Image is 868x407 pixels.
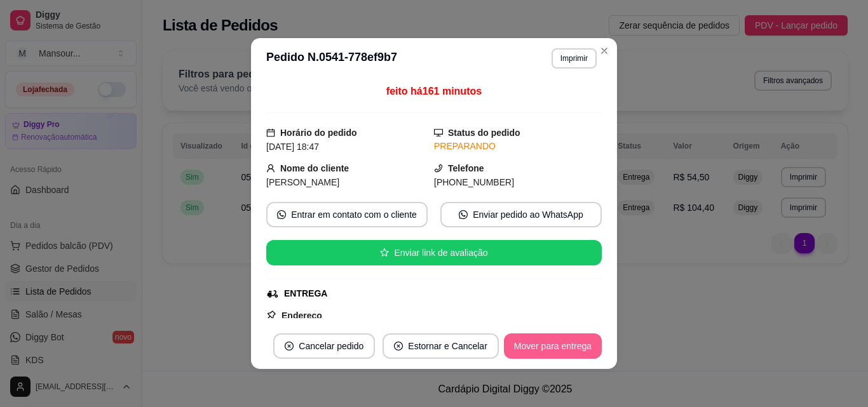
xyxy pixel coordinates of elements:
button: close-circleCancelar pedido [273,333,375,359]
span: [PHONE_NUMBER] [434,177,514,187]
span: whats-app [459,210,468,219]
button: Close [594,41,614,61]
button: whats-appEnviar pedido ao WhatsApp [440,202,602,227]
button: starEnviar link de avaliação [266,240,602,265]
strong: Telefone [448,163,484,173]
div: ENTREGA [284,287,327,300]
strong: Status do pedido [448,128,520,138]
div: PREPARANDO [434,140,602,153]
span: whats-app [277,210,286,219]
span: pushpin [266,310,276,320]
span: phone [434,164,443,173]
strong: Nome do cliente [280,163,349,173]
span: feito há 161 minutos [386,86,482,97]
strong: Horário do pedido [280,128,357,138]
span: [DATE] 18:47 [266,142,319,152]
button: Mover para entrega [504,333,602,359]
span: star [380,248,389,257]
button: whats-appEntrar em contato com o cliente [266,202,428,227]
h3: Pedido N. 0541-778ef9b7 [266,48,397,69]
span: [PERSON_NAME] [266,177,339,187]
span: calendar [266,128,275,137]
button: close-circleEstornar e Cancelar [383,333,499,359]
span: desktop [434,128,443,137]
span: close-circle [285,342,294,350]
span: user [266,164,275,173]
span: close-circle [394,342,403,350]
strong: Endereço [281,310,322,321]
button: Imprimir [552,48,597,69]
